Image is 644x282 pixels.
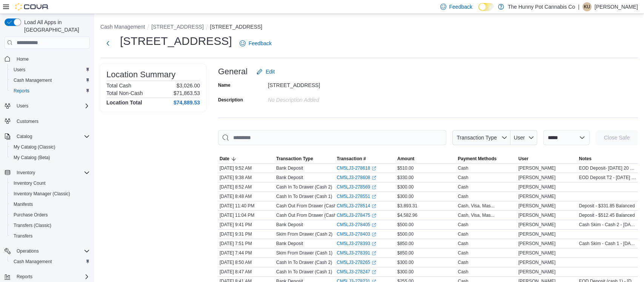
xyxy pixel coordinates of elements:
[8,152,93,163] button: My Catalog (Beta)
[458,175,469,181] div: Cash
[11,189,90,198] span: Inventory Manager (Classic)
[100,36,115,51] button: Next
[397,175,413,181] span: $330.00
[254,64,278,79] button: Edit
[458,259,469,265] div: Cash
[14,247,42,256] button: Operations
[337,241,377,247] a: CM5LJ3-278393External link
[276,203,341,209] p: Cash Out From Drawer (Cash 2)
[14,117,41,126] a: Customers
[17,118,38,124] span: Customers
[337,250,377,256] a: CM5LJ3-278391External link
[458,231,469,237] div: Cash
[151,24,203,30] button: [STREET_ADDRESS]
[268,79,369,88] div: [STREET_ADDRESS]
[14,54,90,63] span: Home
[276,250,332,256] p: Skim From Drawer (Cash 1)
[276,269,332,275] p: Cash In To Drawer (Cash 1)
[397,212,417,218] span: $4,582.96
[397,165,413,171] span: $510.00
[11,231,90,241] span: Transfers
[218,130,446,145] input: This is a search bar. As you type, the results lower in the page will automatically filter.
[11,153,53,162] a: My Catalog (Beta)
[8,75,93,86] button: Cash Management
[14,233,32,239] span: Transfers
[518,269,556,275] span: [PERSON_NAME]
[337,203,377,209] a: CM5LJ3-278514External link
[2,131,93,142] button: Catalog
[458,212,495,218] div: Cash, Visa, Mas...
[8,199,93,210] button: Manifests
[8,210,93,220] button: Purchase Orders
[14,55,32,64] a: Home
[276,241,303,247] p: Bank Deposit
[17,248,39,254] span: Operations
[11,153,90,162] span: My Catalog (Beta)
[106,90,143,96] h6: Total Non-Cash
[11,221,54,230] a: Transfers (Classic)
[518,193,556,199] span: [PERSON_NAME]
[14,88,29,94] span: Reports
[249,40,272,47] span: Feedback
[518,231,556,237] span: [PERSON_NAME]
[276,193,332,199] p: Cash In To Drawer (Cash 1)
[518,241,556,247] span: [PERSON_NAME]
[14,259,52,265] span: Cash Management
[106,83,131,89] h6: Total Cash
[210,24,262,30] button: [STREET_ADDRESS]
[372,213,376,218] svg: External link
[458,269,469,275] div: Cash
[372,166,376,171] svg: External link
[337,222,377,228] a: CM5LJ3-278405External link
[11,143,90,152] span: My Catalog (Classic)
[397,241,413,247] span: $850.00
[11,189,73,198] a: Inventory Manager (Classic)
[335,154,396,163] button: Transaction #
[276,165,303,171] p: Bank Deposit
[579,165,637,171] span: EOD Deposit- [DATE] 20 x 25 10 x 1
[177,83,200,89] p: $3,026.00
[276,184,332,190] p: Cash In To Drawer (Cash 2)
[8,231,93,241] button: Transfers
[518,156,529,162] span: User
[397,156,414,162] span: Amount
[220,156,229,162] span: Date
[372,223,376,227] svg: External link
[337,231,377,237] a: CM5LJ3-278403External link
[8,86,93,96] button: Reports
[2,271,93,282] button: Reports
[218,220,275,229] div: [DATE] 9:41 PM
[11,221,90,230] span: Transfers (Classic)
[237,36,275,51] a: Feedback
[337,212,377,218] a: CM5LJ3-278475External link
[11,231,35,241] a: Transfers
[14,155,50,161] span: My Catalog (Beta)
[218,248,275,257] div: [DATE] 7:44 PM
[218,82,231,88] label: Name
[100,24,145,30] button: Cash Management
[518,259,556,265] span: [PERSON_NAME]
[583,2,592,11] div: Korryne Urquhart
[397,269,413,275] span: $300.00
[14,101,90,110] span: Users
[276,175,303,181] p: Bank Deposit
[337,193,377,199] a: CM5LJ3-278551External link
[337,269,377,275] a: CM5LJ3-278247External link
[14,272,35,281] button: Reports
[372,270,376,274] svg: External link
[518,212,556,218] span: [PERSON_NAME]
[11,76,55,85] a: Cash Management
[372,176,376,180] svg: External link
[218,67,247,76] h3: General
[11,257,55,266] a: Cash Management
[14,132,90,141] span: Catalog
[15,3,49,11] img: Cova
[2,246,93,256] button: Operations
[579,203,635,209] span: Deposit - $331.85 Balanced
[8,256,93,267] button: Cash Management
[579,222,637,228] span: Cash Skim - Cash 2 - [DATE] $100 x 4 - $20 x 5
[11,65,90,74] span: Users
[17,133,32,139] span: Catalog
[449,3,472,11] span: Feedback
